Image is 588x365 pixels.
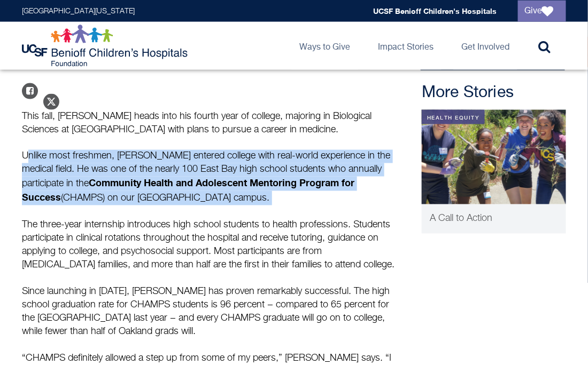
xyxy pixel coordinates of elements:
[422,110,566,204] img: the next generation of pediatric specialists
[422,110,485,124] div: Health Equity
[453,22,518,70] a: Get Involved
[373,6,497,15] a: UCSF Benioff Children's Hospitals
[518,1,566,22] a: Give
[22,285,396,339] p: Since launching in [DATE], [PERSON_NAME] has proven remarkably successful. The high school gradua...
[422,83,566,102] h2: More Stories
[22,110,396,205] p: This fall, [PERSON_NAME] heads into his fourth year of college, majoring in Biological Sciences a...
[430,214,492,224] span: A Call to Action
[422,110,566,234] a: Health Equity the next generation of pediatric specialists A Call to Action
[291,22,359,70] a: Ways to Give
[22,219,396,272] p: The three-year internship introduces high school students to health professions. Students partici...
[369,22,442,70] a: Impact Stories
[22,177,354,203] strong: Community Health and Adolescent Mentoring Program for Success
[22,25,190,67] img: Logo for UCSF Benioff Children's Hospitals Foundation
[22,7,135,15] a: [GEOGRAPHIC_DATA][US_STATE]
